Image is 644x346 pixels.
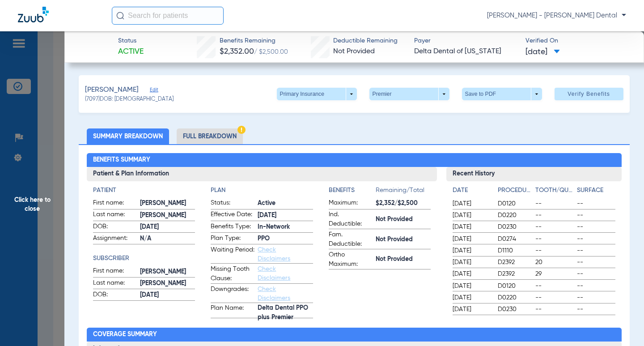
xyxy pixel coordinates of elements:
[93,210,137,221] span: Last name:
[453,222,490,231] span: [DATE]
[498,269,532,278] span: D2392
[211,222,254,233] span: Benefits Type:
[525,47,560,58] span: [DATE]
[577,186,615,195] h4: Surface
[577,235,615,243] span: --
[577,211,615,220] span: --
[498,199,532,208] span: D0120
[237,126,246,134] img: Hazard
[118,46,144,57] span: Active
[453,305,490,314] span: [DATE]
[446,167,622,181] h3: Recent History
[535,186,574,198] app-breakdown-title: Tooth/Quad
[87,128,169,144] li: Summary Breakdown
[87,153,622,167] h2: Benefits Summary
[211,303,254,318] span: Plan Name:
[258,308,313,318] span: Delta Dental PPO plus Premier
[116,12,124,20] img: Search Icon
[414,46,518,57] span: Delta Dental of [US_STATE]
[93,198,137,209] span: First name:
[140,279,195,288] span: [PERSON_NAME]
[220,36,288,46] span: Benefits Remaining
[577,258,615,267] span: --
[462,88,542,100] button: Save to PDF
[498,258,532,267] span: D2392
[498,305,532,314] span: D0230
[498,293,532,302] span: D0220
[211,265,254,283] span: Missing Tooth Clause:
[258,247,290,262] a: Check Disclaimers
[140,222,195,232] span: [DATE]
[93,266,137,277] span: First name:
[211,198,254,209] span: Status:
[498,186,532,195] h4: Procedure
[376,199,431,208] span: $2,352/$2,500
[93,290,137,301] span: DOB:
[329,250,373,269] span: Ortho Maximum:
[140,234,195,243] span: N/A
[498,186,532,198] app-breakdown-title: Procedure
[140,211,195,220] span: [PERSON_NAME]
[211,234,254,244] span: Plan Type:
[555,88,623,100] button: Verify Benefits
[577,186,615,198] app-breakdown-title: Surface
[258,266,290,281] a: Check Disclaimers
[535,235,574,243] span: --
[329,186,376,195] h4: Benefits
[535,199,574,208] span: --
[112,7,224,25] input: Search for patients
[177,128,243,144] li: Full Breakdown
[577,199,615,208] span: --
[87,328,622,342] h2: Coverage Summary
[254,49,288,55] span: / $2,500.00
[535,305,574,314] span: --
[535,246,574,255] span: --
[329,210,373,229] span: Ind. Deductible:
[220,47,254,56] span: $2,352.00
[329,198,373,209] span: Maximum:
[85,85,139,96] span: [PERSON_NAME]
[498,246,532,255] span: D1110
[498,235,532,243] span: D0274
[376,186,431,198] span: Remaining/Total
[118,36,144,46] span: Status
[85,96,174,104] span: (7097) DOB: [DEMOGRAPHIC_DATA]
[329,186,376,198] app-breakdown-title: Benefits
[150,87,158,95] span: Edit
[453,211,490,220] span: [DATE]
[535,186,574,195] h4: Tooth/Quad
[87,167,437,181] h3: Patient & Plan Information
[453,186,490,195] h4: Date
[453,282,490,290] span: [DATE]
[140,199,195,208] span: [PERSON_NAME]
[140,290,195,300] span: [DATE]
[453,199,490,208] span: [DATE]
[258,211,313,220] span: [DATE]
[498,211,532,220] span: D0220
[258,286,290,301] a: Check Disclaimers
[211,245,254,263] span: Waiting Period:
[577,282,615,290] span: --
[277,88,357,100] button: Primary Insurance
[93,234,137,244] span: Assignment:
[333,48,375,55] span: Not Provided
[535,211,574,220] span: --
[93,254,195,263] h4: Subscriber
[211,285,254,303] span: Downgrades:
[211,186,313,195] h4: Plan
[258,222,313,232] span: In-Network
[498,282,532,290] span: D0120
[140,267,195,277] span: [PERSON_NAME]
[535,269,574,278] span: 29
[577,293,615,302] span: --
[93,186,195,195] h4: Patient
[18,7,49,22] img: Zuub Logo
[535,282,574,290] span: --
[568,90,610,98] span: Verify Benefits
[498,222,532,231] span: D0230
[376,255,431,264] span: Not Provided
[577,305,615,314] span: --
[535,222,574,231] span: --
[211,210,254,221] span: Effective Date:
